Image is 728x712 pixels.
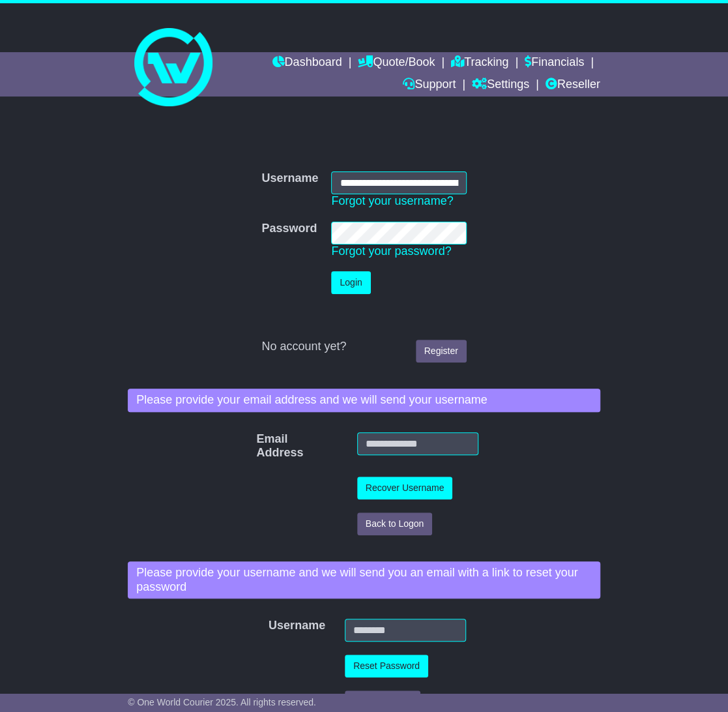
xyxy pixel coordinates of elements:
button: Back to Logon [357,512,433,535]
a: Dashboard [272,52,342,74]
a: Forgot your username? [331,194,453,207]
a: Register [416,340,467,363]
button: Recover Username [357,477,453,499]
label: Email Address [250,432,273,460]
a: Quote/Book [358,52,435,74]
div: Please provide your email address and we will send your username [128,389,600,412]
label: Username [261,171,318,186]
span: © One World Courier 2025. All rights reserved. [128,697,316,707]
a: Settings [472,74,529,96]
a: Forgot your password? [331,245,451,258]
button: Login [331,271,370,294]
a: Reseller [546,74,600,96]
a: Financials [525,52,584,74]
button: Reset Password [345,655,428,677]
label: Username [262,619,280,633]
a: Support [403,74,456,96]
a: Tracking [451,52,508,74]
div: Please provide your username and we will send you an email with a link to reset your password [128,561,600,599]
label: Password [261,222,317,236]
div: No account yet? [261,340,466,354]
